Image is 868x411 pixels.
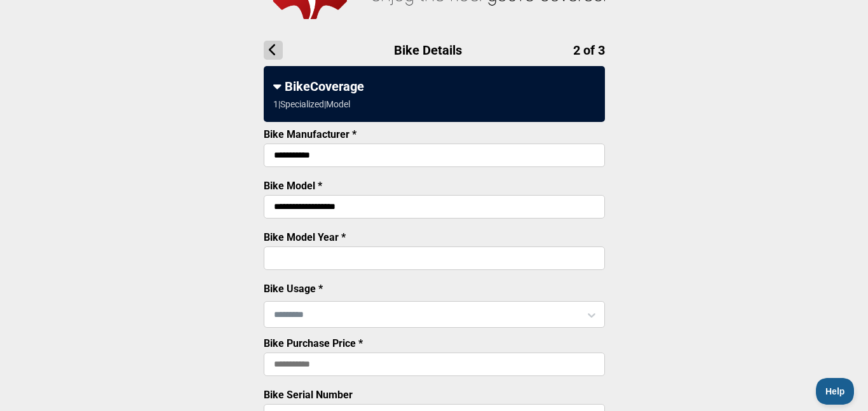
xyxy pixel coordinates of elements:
[264,128,356,140] label: Bike Manufacturer *
[264,337,363,349] label: Bike Purchase Price *
[573,43,605,58] span: 2 of 3
[264,283,323,295] label: Bike Usage *
[816,378,855,405] iframe: Toggle Customer Support
[273,99,350,109] div: 1 | Specialized | Model
[264,389,353,401] label: Bike Serial Number
[264,41,605,60] h1: Bike Details
[264,231,346,243] label: Bike Model Year *
[264,180,322,192] label: Bike Model *
[273,79,595,94] div: BikeCoverage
